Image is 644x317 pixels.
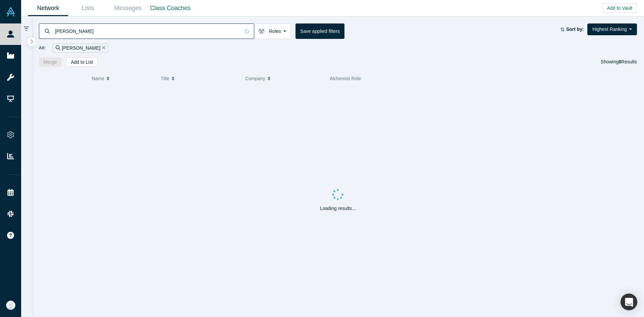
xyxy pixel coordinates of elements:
[161,71,169,86] span: Title
[619,59,622,64] strong: 0
[39,57,62,67] button: Merge
[68,0,108,16] a: Lists
[254,23,291,39] button: Roles
[6,301,15,310] img: Anna Sanchez's Account
[6,7,15,16] img: Alchemist Vault Logo
[566,27,584,32] strong: Sort by:
[54,23,240,39] input: Search by name, title, company, summary, expertise, investment criteria or topics of focus
[296,23,344,39] button: Save applied filters
[161,71,238,86] button: Title
[108,0,148,16] a: Messages
[601,57,637,67] div: Showing
[320,205,356,212] p: Loading results...
[28,0,68,16] a: Network
[602,3,637,13] button: Add to Vault
[148,0,193,16] a: Class Coaches
[587,23,637,35] button: Highest Ranking
[245,71,323,86] button: Company
[92,71,104,86] span: Name
[39,45,46,51] span: All:
[92,71,154,86] button: Name
[330,76,361,81] span: Alchemist Role
[619,59,637,64] span: Results
[245,71,265,86] span: Company
[66,57,98,67] button: Add to List
[53,44,108,53] div: [PERSON_NAME]
[100,44,105,52] button: Remove Filter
